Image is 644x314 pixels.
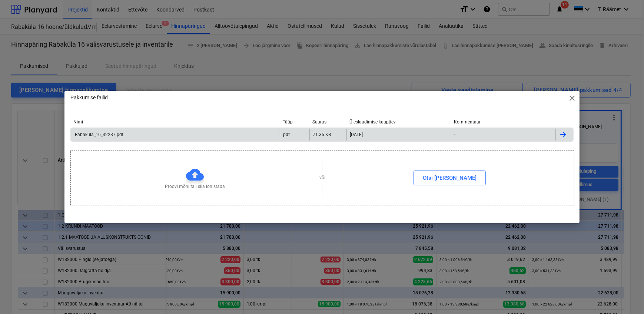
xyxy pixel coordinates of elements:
[350,132,363,137] div: [DATE]
[414,171,486,185] button: Otsi [PERSON_NAME]
[568,94,577,103] span: close
[454,132,455,137] div: -
[74,132,123,137] div: Rabakula_16_32287.pdf
[165,184,225,190] p: Proovi mõni fail siia lohistada
[349,119,448,125] div: Üleslaadimise kuupäev
[312,119,343,125] div: Suurus
[70,94,108,102] p: Pakkumise failid
[454,119,553,125] div: Kommentaar
[607,278,644,314] iframe: Chat Widget
[70,151,574,205] div: Proovi mõni fail siia lohistadavõiOtsi [PERSON_NAME]
[313,132,331,137] div: 71.35 KB
[283,132,290,137] div: pdf
[283,119,306,125] div: Tüüp
[319,175,325,181] p: või
[73,119,277,125] div: Nimi
[423,173,477,183] div: Otsi [PERSON_NAME]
